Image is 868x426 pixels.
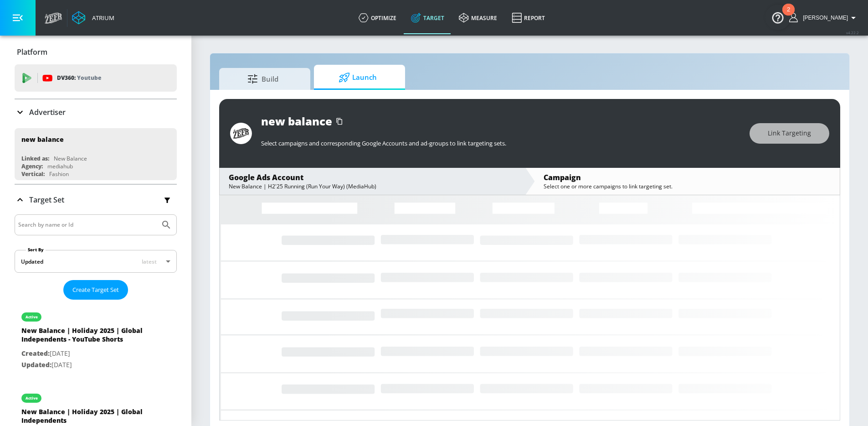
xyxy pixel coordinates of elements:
[26,247,46,253] label: Sort By
[54,155,87,162] div: New Balance
[261,114,332,129] div: new balance
[787,10,790,21] div: 2
[228,68,298,90] span: Build
[452,1,504,34] a: measure
[21,258,43,265] div: Updated
[229,182,516,190] div: New Balance | H2'25 Running (Run Your Way) (MediaHub)
[18,219,156,231] input: Search by name or Id
[47,162,73,170] div: mediahub
[21,349,50,358] span: Created:
[21,326,149,348] div: New Balance | Holiday 2025 | Global Independents - YouTube Shorts
[142,258,157,265] span: latest
[29,195,64,205] p: Target Set
[789,12,859,23] button: [PERSON_NAME]
[72,11,114,25] a: Atrium
[72,285,119,295] span: Create Target Set
[220,168,525,195] div: Google Ads AccountNew Balance | H2'25 Running (Run Your Way) (MediaHub)
[504,1,552,34] a: Report
[351,1,404,34] a: optimize
[15,185,177,215] div: Target Set
[26,315,38,319] div: active
[49,170,69,178] div: Fashion
[765,5,791,30] button: Open Resource Center, 2 new notifications
[15,99,177,125] div: Advertiser
[229,172,516,182] div: Google Ads Account
[846,30,859,35] span: v 4.22.2
[15,128,177,180] div: new balanceLinked as:New BalanceAgency:mediahubVertical:Fashion
[21,360,51,369] span: Updated:
[21,155,49,162] div: Linked as:
[57,73,101,83] p: DV360:
[21,348,149,359] p: [DATE]
[799,15,848,21] span: login as: nathan.mistretta@zefr.com
[26,396,38,400] div: active
[17,47,47,57] p: Platform
[323,67,392,88] span: Launch
[544,172,831,182] div: Campaign
[63,280,128,300] button: Create Target Set
[21,359,149,371] p: [DATE]
[29,107,66,117] p: Advertiser
[21,162,43,170] div: Agency:
[21,170,45,178] div: Vertical:
[15,64,177,92] div: DV360: Youtube
[544,182,831,190] div: Select one or more campaigns to link targeting set.
[21,135,64,144] div: new balance
[15,303,177,377] div: activeNew Balance | Holiday 2025 | Global Independents - YouTube ShortsCreated:[DATE]Updated:[DATE]
[261,139,740,147] p: Select campaigns and corresponding Google Accounts and ad-groups to link targeting sets.
[88,14,114,22] div: Atrium
[404,1,452,34] a: Target
[15,39,177,65] div: Platform
[77,73,101,83] p: Youtube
